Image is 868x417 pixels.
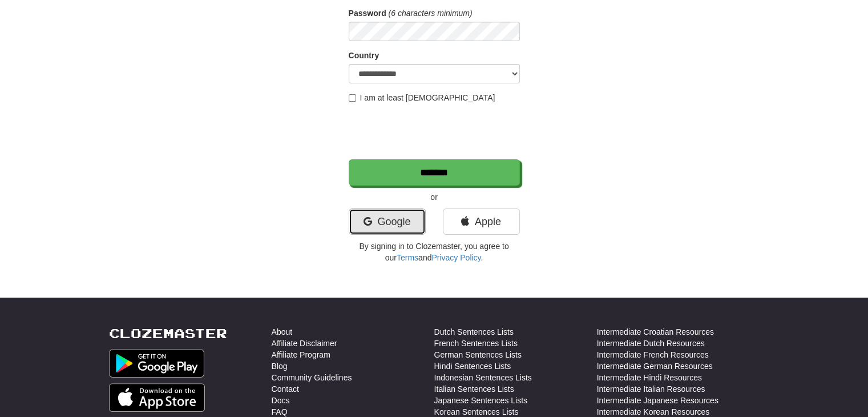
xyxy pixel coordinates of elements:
a: Indonesian Sentences Lists [434,372,532,383]
a: Intermediate Japanese Resources [597,395,718,406]
a: Terms [397,253,418,262]
iframe: reCAPTCHA [349,109,522,154]
a: Contact [272,383,299,395]
a: Google [349,209,426,235]
a: Intermediate German Resources [597,360,713,372]
a: Affiliate Disclaimer [272,338,337,349]
a: Dutch Sentences Lists [434,326,514,338]
a: Apple [443,209,520,235]
input: I am at least [DEMOGRAPHIC_DATA] [349,94,356,102]
a: Community Guidelines [272,372,352,383]
a: Intermediate Croatian Resources [597,326,714,338]
a: Intermediate Dutch Resources [597,338,705,349]
a: Japanese Sentences Lists [434,395,527,406]
label: Password [349,7,386,19]
a: Italian Sentences Lists [434,383,514,395]
a: Clozemaster [109,326,227,340]
a: Intermediate Italian Resources [597,383,705,395]
a: Blog [272,360,288,372]
p: or [349,191,520,203]
em: (6 characters minimum) [389,9,473,18]
a: Intermediate French Resources [597,349,709,360]
img: Get it on App Store [109,383,205,412]
label: I am at least [DEMOGRAPHIC_DATA] [349,92,495,103]
a: About [272,326,293,338]
a: Privacy Policy [431,253,481,262]
label: Country [349,50,380,61]
a: Affiliate Program [272,349,330,360]
a: Intermediate Hindi Resources [597,372,702,383]
a: French Sentences Lists [434,338,518,349]
p: By signing in to Clozemaster, you agree to our and . [349,240,520,263]
img: Get it on Google Play [109,349,205,378]
a: Hindi Sentences Lists [434,360,511,372]
a: Docs [272,395,290,406]
a: German Sentences Lists [434,349,522,360]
